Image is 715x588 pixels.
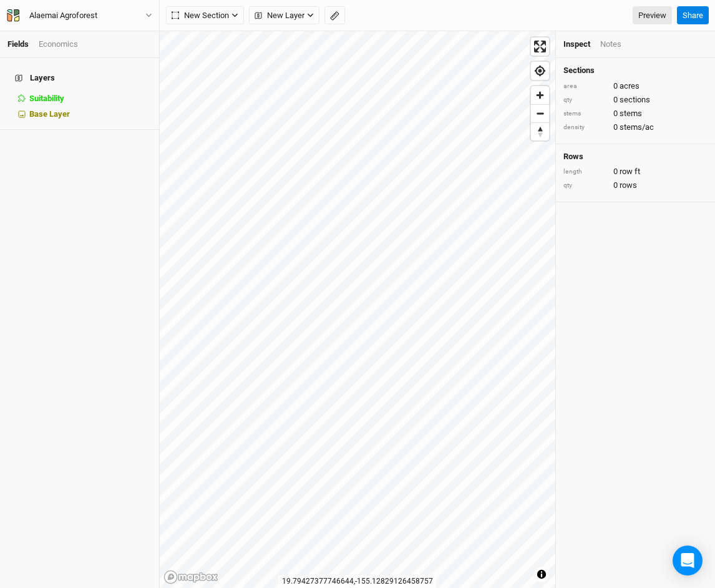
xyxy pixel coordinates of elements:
[29,9,97,22] div: Alaemai Agroforest
[166,6,244,25] button: New Section
[531,104,549,122] button: Zoom out
[29,109,70,119] span: Base Layer
[563,123,607,132] div: density
[563,39,590,50] div: Inspect
[563,180,708,191] div: 0
[531,62,549,80] button: Find my location
[29,94,152,104] div: Suitability
[563,96,607,105] div: qty
[563,152,708,162] h4: Rows
[563,66,708,76] h4: Sections
[563,166,708,177] div: 0
[620,180,637,191] span: rows
[563,82,607,91] div: area
[620,81,640,92] span: acres
[531,122,549,140] button: Reset bearing to north
[279,575,436,588] div: 19.79427377746644 , -155.12829126458757
[677,6,709,25] button: Share
[563,181,607,190] div: qty
[673,546,703,576] div: Open Intercom Messenger
[531,37,549,56] button: Enter fullscreen
[563,81,708,92] div: 0
[563,167,607,177] div: length
[633,6,672,25] a: Preview
[531,105,549,122] span: Zoom out
[163,570,218,584] a: Mapbox logo
[600,39,621,50] div: Notes
[538,567,545,581] span: Toggle attribution
[7,66,152,91] h4: Layers
[172,9,229,22] span: New Section
[324,6,345,25] button: Shortcut: M
[620,94,650,105] span: sections
[6,9,153,22] button: Alaemai Agroforest
[7,39,29,49] a: Fields
[563,108,708,119] div: 0
[620,166,640,177] span: row ft
[29,94,64,103] span: Suitability
[563,109,607,119] div: stems
[160,31,555,588] canvas: Map
[39,39,78,50] div: Economics
[563,94,708,105] div: 0
[531,123,549,140] span: Reset bearing to north
[255,9,304,22] span: New Layer
[249,6,319,25] button: New Layer
[563,122,708,133] div: 0
[531,86,549,104] button: Zoom in
[620,108,642,119] span: stems
[29,109,152,119] div: Base Layer
[620,122,654,133] span: stems/ac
